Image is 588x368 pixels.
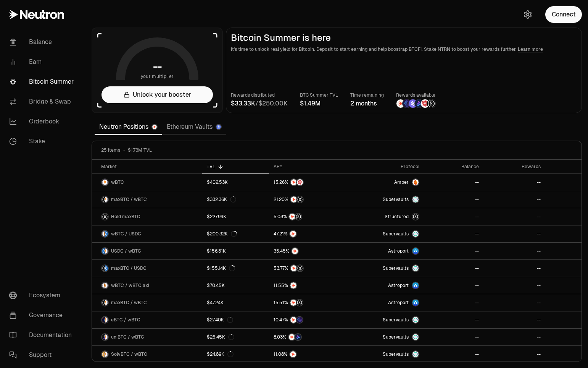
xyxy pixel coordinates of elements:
div: $70.45K [207,282,225,289]
a: Support [3,345,82,365]
img: wBTC.axl Logo [105,282,108,289]
img: Bedrock Diamonds [415,99,423,108]
h2: Bitcoin Summer is here [231,32,577,43]
h1: -- [153,60,162,73]
img: NTRN [290,282,296,289]
img: USDC Logo [105,231,108,237]
a: -- [483,243,545,259]
a: Learn more [518,46,543,52]
img: NTRN [290,231,296,237]
a: -- [424,329,483,345]
a: SupervaultsSupervaults [346,260,424,277]
span: Astroport [388,248,409,254]
button: NTRNBedrock Diamonds [274,333,342,341]
img: Structured Points [427,99,435,108]
div: $200.32K [207,231,237,237]
img: Supervaults [412,351,419,357]
img: USDC Logo [105,265,108,271]
a: Documentation [3,325,82,345]
a: -- [424,174,483,191]
a: Earn [3,52,82,72]
a: NTRN [269,225,346,242]
a: StructuredmaxBTC [346,208,424,225]
span: Supervaults [383,334,409,340]
span: wBTC / wBTC.axl [111,282,149,289]
img: NTRN [396,99,405,108]
img: Supervaults [412,265,419,271]
div: TVL [207,164,264,170]
span: maxBTC / USDC [111,265,147,271]
a: -- [483,225,545,242]
img: Ethereum Logo [216,125,221,129]
span: Supervaults [383,265,409,271]
a: -- [424,311,483,328]
img: NTRN [291,196,297,203]
div: $24.89K [207,351,234,357]
img: NTRN [291,265,297,271]
span: Supervaults [383,351,409,357]
span: Amber [394,179,409,185]
p: BTC Summer TVL [300,91,338,99]
button: Connect [545,6,582,23]
a: USDC LogowBTC LogoUSDC / wBTC [92,243,202,259]
button: NTRNStructured Points [274,299,342,306]
a: Bridge & Swap [3,92,82,112]
a: $332.36K [202,191,269,208]
img: eBTC Logo [102,317,105,323]
a: SupervaultsSupervaults [346,346,424,363]
a: Astroport [346,243,424,259]
a: -- [424,277,483,294]
span: wBTC / USDC [111,231,141,237]
img: wBTC Logo [105,334,108,340]
a: Astroport [346,277,424,294]
img: wBTC Logo [105,351,108,357]
img: NTRN [289,334,295,340]
img: maxBTC Logo [102,265,105,271]
a: NTRN [269,243,346,259]
a: NTRNBedrock Diamonds [269,329,346,345]
span: 25 items [101,147,120,153]
a: $27.40K [202,311,269,328]
span: Structured [385,214,409,220]
a: -- [424,294,483,311]
img: USDC Logo [102,248,105,254]
a: -- [483,208,545,225]
button: NTRN [274,247,342,255]
a: -- [483,329,545,345]
a: $155.14K [202,260,269,277]
a: -- [483,277,545,294]
img: Neutron Logo [152,125,157,129]
a: $70.45K [202,277,269,294]
a: wBTC LogoUSDC LogowBTC / USDC [92,225,202,242]
img: Structured Points [297,196,303,203]
button: NTRN [274,230,342,238]
a: wBTC LogowBTC.axl LogowBTC / wBTC.axl [92,277,202,294]
span: uniBTC / wBTC [111,334,144,340]
div: $156.31K [207,248,226,254]
img: wBTC Logo [105,317,108,323]
a: -- [424,260,483,277]
img: wBTC Logo [102,231,105,237]
a: Balance [3,32,82,52]
a: maxBTC LogoUSDC LogomaxBTC / USDC [92,260,202,277]
a: wBTC LogowBTC [92,174,202,191]
img: wBTC Logo [105,196,108,203]
button: NTRNStructured Points [274,196,342,203]
img: Amber [412,179,419,185]
button: Unlock your booster [101,86,213,103]
a: SupervaultsSupervaults [346,225,424,242]
span: wBTC [111,179,124,185]
span: Hold maxBTC [111,214,140,220]
div: $332.36K [207,196,236,203]
a: SupervaultsSupervaults [346,329,424,345]
span: maxBTC / wBTC [111,196,147,203]
img: Supervaults [412,317,419,323]
button: NTRNMars Fragments [274,178,342,186]
p: Rewards distributed [231,91,288,99]
p: Time remaining [350,91,384,99]
a: NTRN [269,346,346,363]
img: wBTC Logo [102,282,105,289]
a: Stake [3,131,82,151]
a: -- [483,191,545,208]
div: APY [274,164,342,170]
